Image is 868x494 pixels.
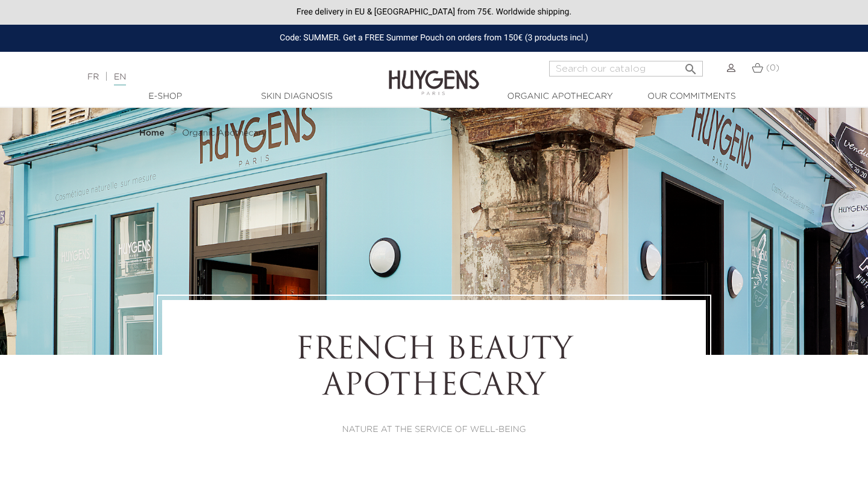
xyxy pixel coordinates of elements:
[500,90,620,103] a: Organic Apothecary
[766,64,779,72] span: (0)
[195,424,673,436] p: NATURE AT THE SERVICE OF WELL-BEING
[631,90,752,103] a: Our commitments
[105,90,225,103] a: E-Shop
[684,58,698,73] i: 
[87,73,99,81] a: FR
[195,333,673,405] h1: FRENCH BEAUTY APOTHECARY
[182,129,266,137] span: Organic Apothecary
[680,57,702,73] button: 
[114,73,126,86] a: EN
[236,90,357,103] a: Skin Diagnosis
[139,129,165,137] strong: Home
[182,128,266,138] a: Organic Apothecary
[81,70,353,84] div: |
[549,61,703,77] input: Search
[389,51,479,97] img: Huygens
[139,128,167,138] a: Home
